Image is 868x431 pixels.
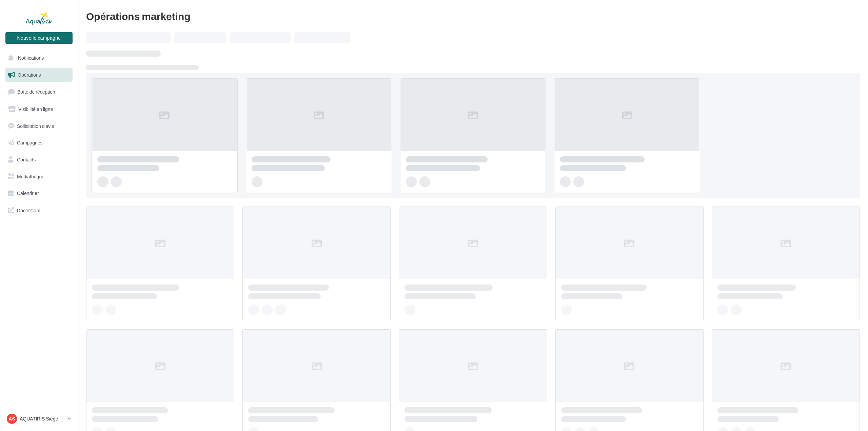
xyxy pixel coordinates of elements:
[17,190,39,196] span: Calendrier
[17,157,36,162] span: Contacts
[17,206,40,215] span: Docto'Com
[17,140,43,145] span: Campagnes
[5,412,73,425] a: AS AQUATIRIS Siège
[4,102,74,116] a: Visibilité en ligne
[5,32,73,44] button: Nouvelle campagne
[4,136,74,150] a: Campagnes
[17,89,55,95] span: Boîte de réception
[4,153,74,167] a: Contacts
[4,84,74,99] a: Boîte de réception
[18,55,44,61] span: Notifications
[18,72,41,78] span: Opérations
[4,186,74,200] a: Calendrier
[4,51,71,65] button: Notifications
[17,123,54,129] span: Sollicitation d'avis
[17,174,44,179] span: Médiathèque
[18,106,53,112] span: Visibilité en ligne
[4,170,74,184] a: Médiathèque
[4,119,74,133] a: Sollicitation d'avis
[8,415,15,422] span: AS
[4,68,74,82] a: Opérations
[86,11,860,21] div: Opérations marketing
[20,415,65,422] p: AQUATIRIS Siège
[4,203,74,217] a: Docto'Com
